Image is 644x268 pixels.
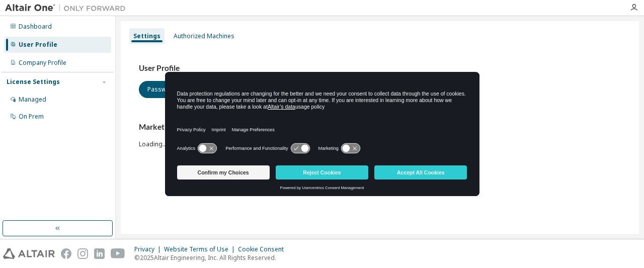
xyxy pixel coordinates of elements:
div: Settings [133,32,160,40]
p: © 2025 Altair Engineering, Inc. All Rights Reserved. [134,253,290,262]
div: Dashboard [19,23,52,31]
button: Password and Security Settings [139,81,247,98]
div: User Profile [19,41,57,49]
img: instagram.svg [77,248,88,259]
img: linkedin.svg [94,248,105,259]
img: altair_logo.svg [3,248,55,259]
div: Managed [19,96,46,104]
img: facebook.svg [61,248,71,259]
img: Altair One [5,3,131,13]
div: License Settings [7,78,60,86]
div: On Prem [19,113,44,121]
div: Authorized Machines [174,32,234,40]
div: Website Terms of Use [164,245,238,253]
div: Company Profile [19,59,66,67]
div: Cookie Consent [238,245,290,253]
img: youtube.svg [111,248,125,259]
div: Loading... [139,122,621,148]
h3: Marketing Preferences [139,122,621,132]
h3: User Profile [139,63,621,73]
div: Privacy [134,245,164,253]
